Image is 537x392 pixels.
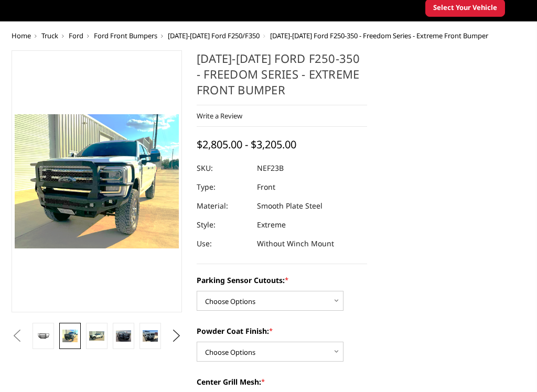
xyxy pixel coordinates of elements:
button: Previous [9,328,25,344]
dd: Without Winch Mount [257,234,334,253]
a: Home [12,31,31,40]
a: Truck [41,31,58,40]
label: Center Grill Mesh: [197,376,367,387]
dt: Use: [197,234,249,253]
a: Write a Review [197,111,242,121]
a: 2023-2025 Ford F250-350 - Freedom Series - Extreme Front Bumper [12,50,182,312]
a: [DATE]-[DATE] Ford F250/F350 [168,31,260,40]
button: Next [169,328,185,344]
label: Parking Sensor Cutouts: [197,275,367,286]
dd: NEF23B [257,159,284,178]
dd: Smooth Plate Steel [257,197,323,215]
span: $2,805.00 - $3,205.00 [197,137,296,151]
a: Ford [69,31,83,40]
img: 2023-2025 Ford F250-350 - Freedom Series - Extreme Front Bumper [62,330,78,342]
span: Select Your Vehicle [433,3,497,13]
img: 2023-2025 Ford F250-350 - Freedom Series - Extreme Front Bumper [89,331,104,340]
dt: SKU: [197,159,249,178]
a: Ford Front Bumpers [94,31,157,40]
span: [DATE]-[DATE] Ford F250-350 - Freedom Series - Extreme Front Bumper [270,31,488,40]
dt: Style: [197,215,249,234]
img: 2023-2025 Ford F250-350 - Freedom Series - Extreme Front Bumper [116,330,131,342]
dd: Front [257,178,275,197]
img: 2023-2025 Ford F250-350 - Freedom Series - Extreme Front Bumper [143,330,158,342]
dt: Type: [197,178,249,197]
dt: Material: [197,197,249,215]
dd: Extreme [257,215,286,234]
label: Powder Coat Finish: [197,325,367,336]
h1: [DATE]-[DATE] Ford F250-350 - Freedom Series - Extreme Front Bumper [197,50,367,105]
